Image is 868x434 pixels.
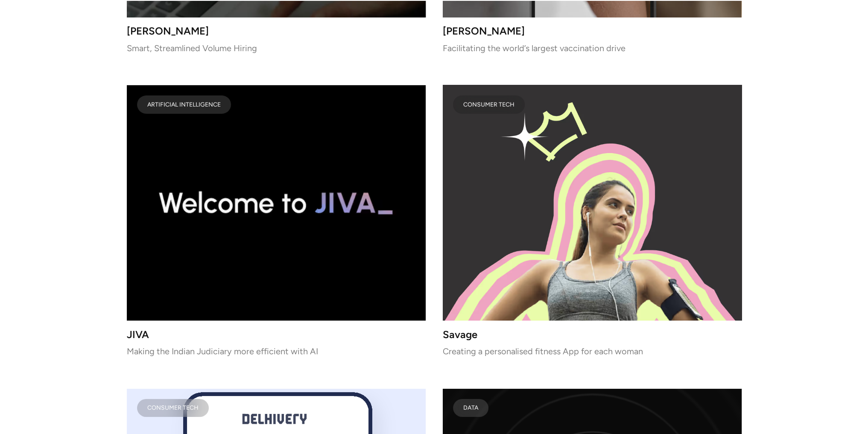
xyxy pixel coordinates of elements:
[147,406,199,410] div: CONSUMER TECH
[443,28,742,35] h3: [PERSON_NAME]
[443,85,742,354] a: work-card-imageCONSUMER TECHSavageCreating a personalised fitness App for each woman
[127,348,426,354] p: Making the Indian Judiciary more efficient with AI
[463,102,514,107] div: CONSUMER TECH
[443,348,742,354] p: Creating a personalised fitness App for each woman
[443,331,742,338] h3: Savage
[127,331,426,338] h3: JIVA
[127,28,426,35] h3: [PERSON_NAME]
[463,406,478,410] div: Data
[127,85,426,354] a: work-card-imageARTIFICIAL INTELLIGENCEJIVAMaking the Indian Judiciary more efficient with AI
[147,102,221,107] div: ARTIFICIAL INTELLIGENCE
[443,45,742,51] p: Facilitating the world’s largest vaccination drive
[127,45,426,51] p: Smart, Streamlined Volume Hiring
